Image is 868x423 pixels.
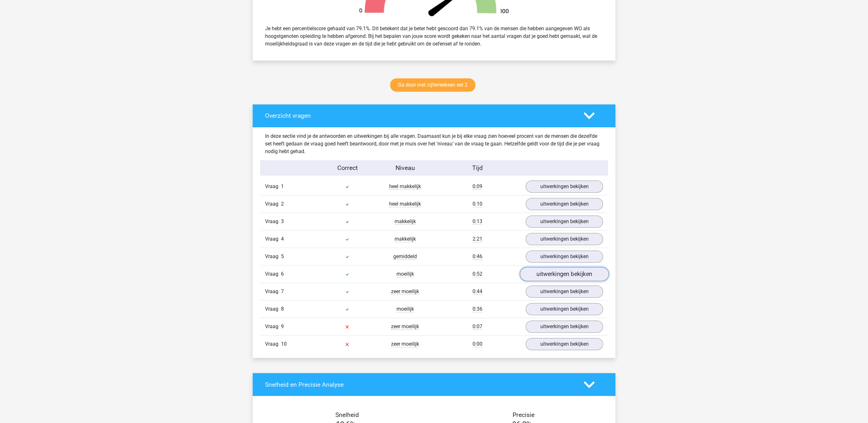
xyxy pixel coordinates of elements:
[265,270,281,278] span: Vraag
[265,218,281,225] span: Vraag
[526,303,603,315] a: uitwerkingen bekijken
[391,323,419,330] span: zeer moeilijk
[389,183,421,190] span: heel makkelijk
[526,286,603,298] a: uitwerkingen bekijken
[265,411,429,419] h4: Snelheid
[472,218,482,225] span: 0:13
[520,267,609,281] a: uitwerkingen bekijken
[472,306,482,312] span: 0:36
[281,183,284,189] span: 1
[526,180,603,193] a: uitwerkingen bekijken
[265,288,281,295] span: Vraag
[281,201,284,207] span: 2
[526,215,603,228] a: uitwerkingen bekijken
[393,253,417,260] span: gemiddeld
[391,288,419,295] span: zeer moeilijk
[281,306,284,312] span: 8
[260,22,608,50] div: Je hebt een percentielscore gehaald van 79.1%. Dit betekent dat je beter hebt gescoord dan 79.1% ...
[265,112,574,119] h4: Overzicht vragen
[281,218,284,224] span: 3
[265,305,281,313] span: Vraag
[281,271,284,277] span: 6
[472,183,482,190] span: 0:09
[395,236,416,242] span: makkelijk
[472,201,482,207] span: 0:10
[318,163,376,173] div: Correct
[396,271,414,277] span: moeilijk
[265,183,281,190] span: Vraag
[472,323,482,330] span: 0:07
[472,236,482,242] span: 2:21
[391,341,419,347] span: zeer moeilijk
[281,323,284,329] span: 9
[526,250,603,263] a: uitwerkingen bekijken
[472,253,482,260] span: 0:46
[526,233,603,245] a: uitwerkingen bekijken
[472,271,482,277] span: 0:52
[472,288,482,295] span: 0:44
[389,201,421,207] span: heel makkelijk
[281,253,284,259] span: 5
[395,218,416,225] span: makkelijk
[526,321,603,333] a: uitwerkingen bekijken
[526,198,603,210] a: uitwerkingen bekijken
[441,411,605,419] h4: Precisie
[265,253,281,260] span: Vraag
[281,236,284,242] span: 4
[472,341,482,347] span: 0:00
[265,381,574,388] h4: Snelheid en Precisie Analyse
[265,235,281,243] span: Vraag
[376,163,434,173] div: Niveau
[434,163,521,173] div: Tijd
[265,323,281,330] span: Vraag
[281,341,287,347] span: 10
[260,132,608,155] div: In deze sectie vind je de antwoorden en uitwerkingen bij alle vragen. Daarnaast kun je bij elke v...
[526,338,603,350] a: uitwerkingen bekijken
[396,306,414,312] span: moeilijk
[281,288,284,294] span: 7
[390,78,475,92] a: Ga door met cijferreeksen set 2
[265,200,281,208] span: Vraag
[265,340,281,348] span: Vraag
